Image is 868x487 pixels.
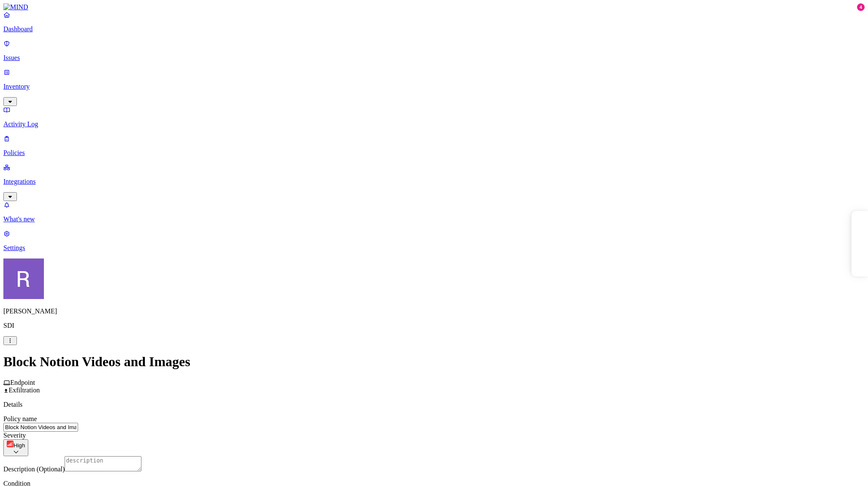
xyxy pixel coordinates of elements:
[3,106,865,128] a: Activity Log
[3,120,865,128] p: Activity Log
[3,149,865,157] p: Policies
[3,201,865,223] a: What's new
[3,258,44,299] img: Rich Thompson
[3,135,865,157] a: Policies
[3,25,865,33] p: Dashboard
[3,379,865,386] div: Endpoint
[3,432,26,439] label: Severity
[3,68,865,105] a: Inventory
[3,3,28,11] img: MIND
[3,386,865,394] div: Exfiltration
[3,163,865,200] a: Integrations
[3,83,865,90] p: Inventory
[3,307,865,315] p: [PERSON_NAME]
[3,415,37,422] label: Policy name
[3,230,865,252] a: Settings
[3,54,865,62] p: Issues
[3,3,865,11] a: MIND
[3,322,865,329] p: SDI
[3,354,865,370] h1: Block Notion Videos and Images
[3,215,865,223] p: What's new
[3,465,65,473] label: Description (Optional)
[3,401,865,408] p: Details
[3,244,865,252] p: Settings
[857,3,865,11] div: 4
[3,40,865,62] a: Issues
[3,423,78,432] input: name
[3,178,865,185] p: Integrations
[3,11,865,33] a: Dashboard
